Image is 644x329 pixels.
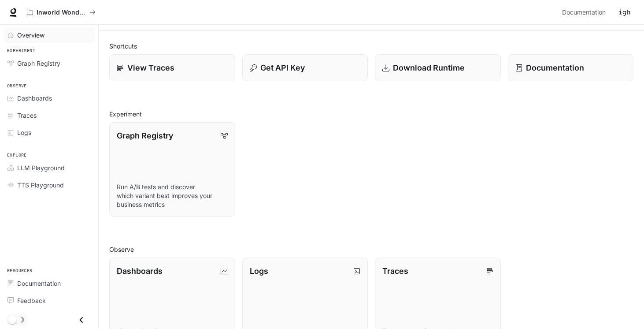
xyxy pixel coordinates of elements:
[4,276,95,291] a: Documentation
[17,30,44,40] span: Overview
[37,9,86,16] p: Inworld Wonderland
[8,314,17,324] span: Dark mode toggle
[4,27,95,43] a: Overview
[4,125,95,140] a: Logs
[17,128,31,137] span: Logs
[109,54,235,81] a: View Traces
[17,279,61,288] span: Documentation
[17,59,60,68] span: Graph Registry
[117,183,228,209] p: Run A/B tests and discover which variant best improves your business metrics
[17,111,37,120] span: Traces
[508,54,634,81] a: Documentation
[17,163,65,172] span: LLM Playground
[242,54,368,81] button: Get API Key
[4,177,95,193] a: TTS Playground
[618,6,631,19] img: User avatar
[17,180,64,190] span: TTS Playground
[4,108,95,123] a: Traces
[4,90,95,106] a: Dashboards
[562,7,606,18] span: Documentation
[4,56,95,71] a: Graph Registry
[375,54,501,81] a: Download Runtime
[250,265,268,277] p: Logs
[109,245,633,254] h2: Observe
[23,4,100,21] button: All workspaces
[4,160,95,176] a: LLM Playground
[616,4,633,21] button: User avatar
[109,122,235,217] a: Graph RegistryRun A/B tests and discover which variant best improves your business metrics
[382,265,408,277] p: Traces
[17,296,46,305] span: Feedback
[526,62,584,74] p: Documentation
[559,4,612,21] a: Documentation
[117,265,163,277] p: Dashboards
[117,130,173,142] p: Graph Registry
[127,62,174,74] p: View Traces
[393,62,465,74] p: Download Runtime
[4,293,95,308] a: Feedback
[260,62,305,74] p: Get API Key
[109,109,633,119] h2: Experiment
[71,311,91,329] button: Close drawer
[109,41,633,51] h2: Shortcuts
[17,93,52,103] span: Dashboards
